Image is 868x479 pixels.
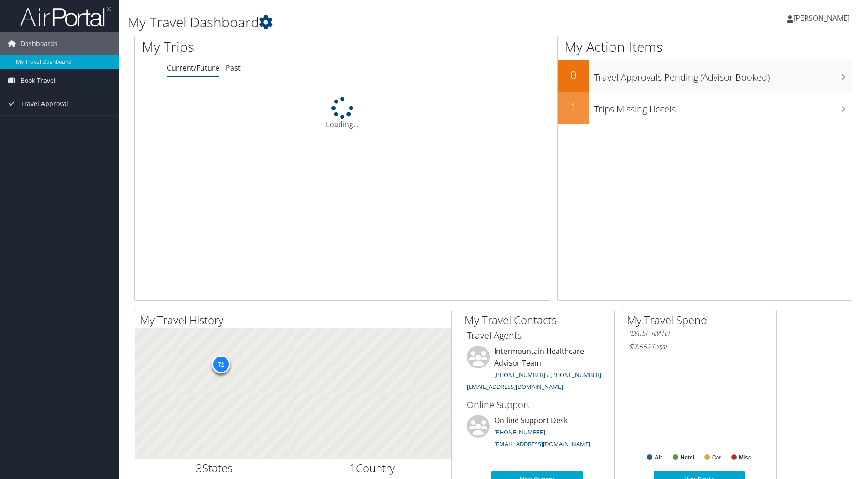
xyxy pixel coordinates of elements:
span: 3 [196,460,202,475]
text: Car [712,454,721,461]
span: [PERSON_NAME] [793,13,850,23]
span: $7,552 [629,341,651,352]
h2: 1 [558,99,589,115]
h3: Trips Missing Hotels [594,98,852,116]
img: airportal-logo.png [20,6,111,27]
h3: Online Support [467,398,607,411]
a: 1Trips Missing Hotels [558,92,852,124]
text: Misc [739,454,751,461]
a: 0Travel Approvals Pending (Advisor Booked) [558,60,852,92]
h6: Total [629,341,770,352]
text: Hotel [681,454,694,461]
a: [EMAIL_ADDRESS][DOMAIN_NAME] [467,382,563,391]
span: Book Travel [21,69,56,92]
h2: My Travel Contacts [465,312,614,328]
h1: My Travel Dashboard [128,13,615,32]
li: On-line Support Desk [462,415,612,452]
h2: 0 [558,67,589,83]
li: Intermountain Healthcare Advisor Team [462,346,612,394]
span: Dashboards [21,32,57,55]
a: [EMAIL_ADDRESS][DOMAIN_NAME] [494,440,590,448]
h3: Travel Agents [467,329,607,342]
h2: Country [300,460,445,476]
h6: [DATE] - [DATE] [629,329,770,338]
a: [PHONE_NUMBER] [494,428,545,436]
h1: My Trips [142,37,370,56]
h2: My Travel History [140,312,451,328]
a: Past [226,63,241,73]
a: [PHONE_NUMBER] / [PHONE_NUMBER] [494,371,601,379]
h1: My Action Items [558,37,852,56]
text: Air [655,454,662,461]
h2: My Travel Spend [627,312,776,328]
a: Current/Future [167,63,219,73]
span: Travel Approval [21,92,68,115]
span: 1 [350,460,356,475]
a: [PERSON_NAME] [787,5,859,32]
div: Loading... [135,97,550,130]
div: 72 [212,355,230,373]
h2: States [142,460,287,476]
h3: Travel Approvals Pending (Advisor Booked) [594,66,852,84]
